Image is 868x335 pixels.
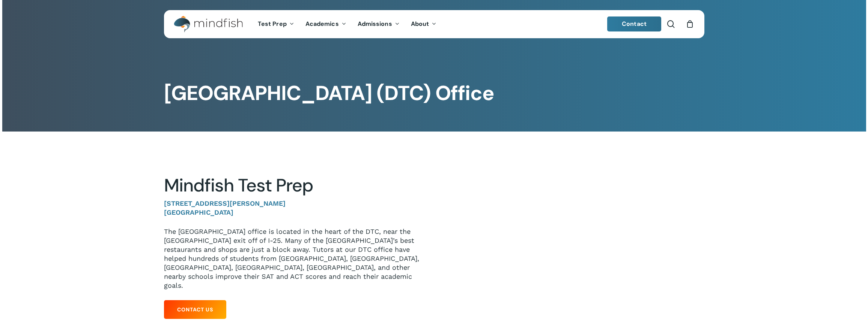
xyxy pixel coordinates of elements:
[358,20,392,28] span: Admissions
[177,306,213,313] span: Contact Us
[352,21,405,27] a: Admissions
[411,20,429,28] span: About
[164,199,286,207] strong: [STREET_ADDRESS][PERSON_NAME]
[305,20,339,28] span: Academics
[164,175,423,196] h2: Mindfish Test Prep
[622,20,647,28] span: Contact
[252,10,442,38] nav: Main Menu
[164,227,423,290] p: The [GEOGRAPHIC_DATA] office is located in the heart of the DTC, near the [GEOGRAPHIC_DATA] exit ...
[405,21,442,27] a: About
[164,300,226,319] a: Contact Us
[164,208,233,216] strong: [GEOGRAPHIC_DATA]
[164,81,704,105] h1: [GEOGRAPHIC_DATA] (DTC) Office
[607,16,661,31] a: Contact
[252,21,300,27] a: Test Prep
[164,10,704,38] header: Main Menu
[686,20,694,28] a: Cart
[258,20,287,28] span: Test Prep
[300,21,352,27] a: Academics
